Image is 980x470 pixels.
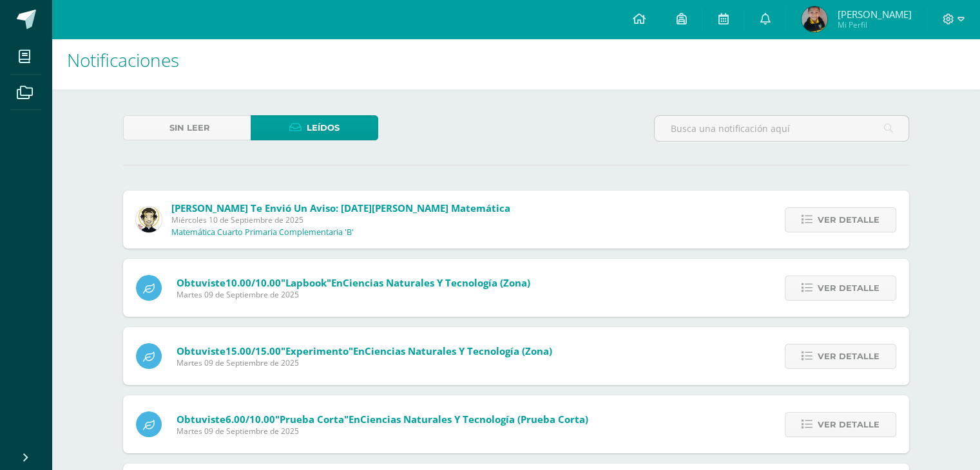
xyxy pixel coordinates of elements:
span: "Lapbook" [281,276,331,289]
span: [PERSON_NAME] te envió un aviso: [DATE][PERSON_NAME] Matemática [171,202,510,214]
img: 8341187d544a0b6c7f7ca1520b54fcd3.png [802,6,827,32]
span: Ver detalle [818,208,879,232]
span: Obtuviste en [177,413,588,426]
span: Martes 09 de Septiembre de 2025 [177,426,588,437]
span: Obtuviste en [177,344,552,357]
img: 4bd1cb2f26ef773666a99eb75019340a.png [136,207,162,232]
span: Notificaciones [67,48,179,72]
span: Ciencias Naturales y Tecnología (Zona) [365,344,552,357]
span: 6.00/10.00 [226,413,275,426]
input: Busca una notificación aquí [655,116,908,141]
span: Miércoles 10 de Septiembre de 2025 [171,214,510,225]
span: Martes 09 de Septiembre de 2025 [177,289,530,300]
span: Martes 09 de Septiembre de 2025 [177,357,552,368]
a: Leídos [251,115,378,140]
span: Mi Perfil [837,19,911,30]
span: Ver detalle [818,344,879,368]
span: [PERSON_NAME] [837,8,911,21]
span: "Prueba Corta" [275,413,349,426]
span: 15.00/15.00 [226,344,281,357]
span: Ver detalle [818,276,879,300]
span: 10.00/10.00 [226,276,281,289]
span: Obtuviste en [177,276,530,289]
p: Matemática Cuarto Primaria Complementaria 'B' [171,227,354,238]
span: Sin leer [169,116,210,140]
span: "Experimento" [281,344,353,357]
span: Ciencias Naturales y Tecnología (Prueba Corta) [360,413,588,426]
span: Ver detalle [818,413,879,437]
span: Leídos [307,116,340,140]
a: Sin leer [123,115,251,140]
span: Ciencias Naturales y Tecnología (Zona) [343,276,530,289]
